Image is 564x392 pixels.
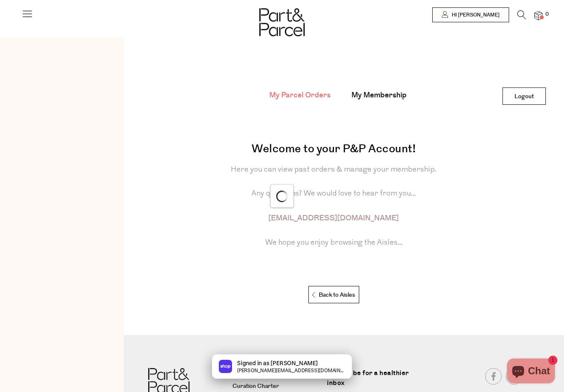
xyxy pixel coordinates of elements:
span: Hi [PERSON_NAME] [450,12,500,19]
a: My Parcel Orders [269,90,331,101]
p: We hope you enjoy browsing the Aisles... [138,237,529,249]
span: 0 [543,11,551,18]
a: Hi [PERSON_NAME] [432,7,509,22]
a: [EMAIL_ADDRESS][DOMAIN_NAME] [268,213,399,224]
p: Any questions? We would love to hear from you... [138,188,529,200]
a: My Membership [351,90,407,101]
a: Logout [502,87,546,105]
p: Here you can view past orders & manage your membership. [138,164,529,176]
img: Part&Parcel [259,8,305,36]
a: Back to Aisles [308,286,359,303]
p: Back to Aisles [311,286,355,304]
a: Curation Charter [232,382,321,392]
a: 0 [534,11,543,20]
h4: Welcome to your P&P Account! [138,142,529,156]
